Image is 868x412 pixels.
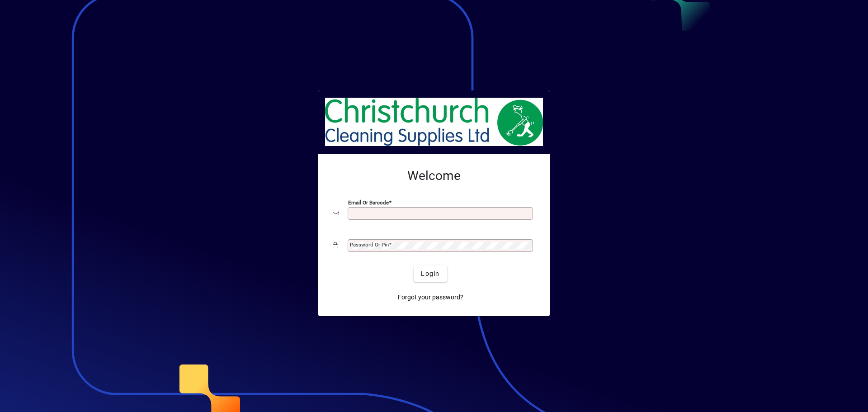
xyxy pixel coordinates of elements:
[414,265,447,282] button: Login
[350,242,389,248] mat-label: Password or Pin
[333,168,535,184] h2: Welcome
[421,269,439,279] span: Login
[398,293,463,302] span: Forgot your password?
[394,289,467,305] a: Forgot your password?
[348,199,389,206] mat-label: Email or Barcode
